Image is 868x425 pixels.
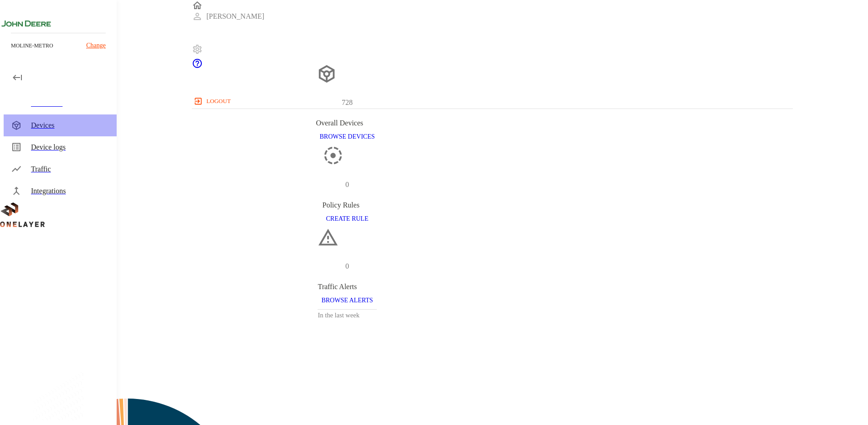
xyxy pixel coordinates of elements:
[192,94,234,109] button: logout
[316,132,379,140] a: BROWSE DEVICES
[318,292,376,309] button: BROWSE ALERTS
[345,261,349,272] p: 0
[318,281,376,292] div: Traffic Alerts
[345,179,349,190] p: 0
[206,11,264,22] p: [PERSON_NAME]
[192,62,203,70] span: Support Portal
[192,94,793,109] a: logout
[316,129,379,145] button: BROWSE DEVICES
[323,200,372,211] div: Policy Rules
[316,118,379,129] div: Overall Devices
[323,214,372,222] a: CREATE RULE
[318,296,376,304] a: BROWSE ALERTS
[323,211,372,228] button: CREATE RULE
[318,310,376,321] h3: In the last week
[192,62,203,70] a: onelayer-support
